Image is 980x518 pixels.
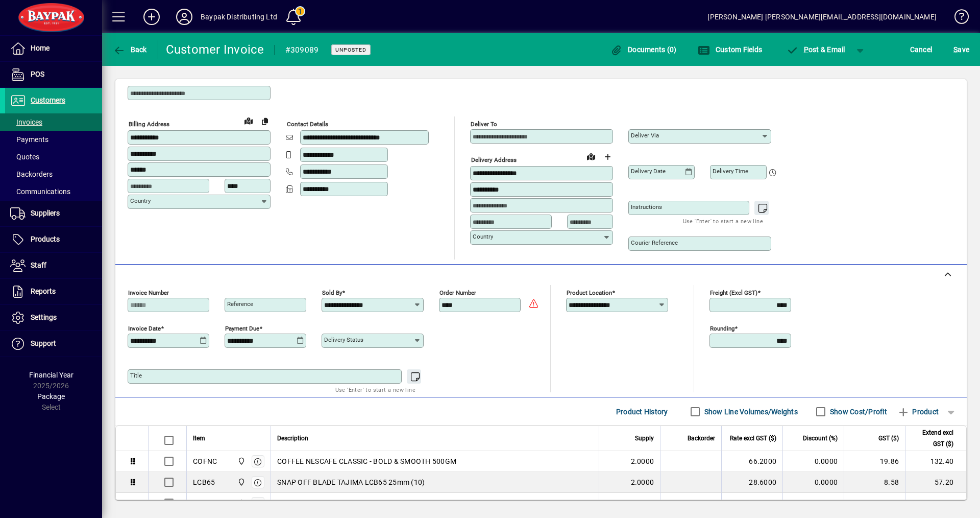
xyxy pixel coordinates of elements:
mat-label: Deliver To [471,121,497,128]
td: 8.58 [844,472,905,493]
div: LCB65 [193,477,215,487]
div: BLAS-L50 [193,498,226,508]
a: Support [5,331,102,357]
td: 0.0000 [782,472,844,493]
a: Staff [5,253,102,278]
span: Reports [31,287,56,295]
span: Invoices [10,118,42,126]
button: Documents (0) [608,40,679,59]
span: Support [31,339,56,347]
span: Baypak - Onekawa [235,456,247,467]
a: Backorders [5,166,102,183]
span: Discount (%) [803,433,838,444]
span: ave [953,41,969,58]
mat-label: Sold by [322,289,342,296]
a: Knowledge Base [947,2,967,35]
button: Save [951,40,972,59]
span: Backorder [688,433,715,444]
mat-label: Order number [439,289,476,296]
mat-label: Freight (excl GST) [710,289,757,296]
a: Invoices [5,113,102,131]
span: Cancel [910,41,933,58]
span: Unposted [335,46,366,53]
span: Item [193,433,205,444]
div: #309089 [285,42,319,58]
mat-label: Instructions [631,203,662,210]
a: Settings [5,305,102,331]
span: Product [897,404,939,420]
div: COFNC [193,456,217,466]
a: Quotes [5,148,102,166]
span: Customers [31,96,65,104]
td: 132.40 [905,451,966,472]
td: 0.0000 [782,493,844,513]
span: Documents (0) [610,45,677,54]
app-page-header-button: Back [102,40,158,59]
span: Quotes [10,153,39,161]
span: Custom Fields [698,45,762,54]
span: GST ($) [878,433,899,444]
td: 57.20 [905,472,966,493]
td: 0.0000 [782,451,844,472]
a: Products [5,227,102,252]
span: COFFEE NESCAFE CLASSIC - BOLD & SMOOTH 500GM [277,456,456,466]
button: Cancel [908,40,935,59]
mat-label: Invoice number [128,289,169,296]
span: SNAP OFF BLADE 18mm NT [PERSON_NAME]-50P (50) [277,498,458,508]
button: Post & Email [781,40,850,59]
a: Communications [5,183,102,200]
span: ost & Email [786,45,845,54]
mat-label: Delivery time [713,168,748,175]
mat-label: Delivery status [324,336,363,343]
a: View on map [583,148,599,164]
span: POS [31,70,44,78]
mat-label: Country [473,233,493,240]
mat-label: Delivery date [631,168,666,175]
div: 66.2000 [728,456,776,466]
span: Communications [10,187,70,196]
button: Custom Fields [695,40,765,59]
button: Back [110,40,150,59]
mat-label: Title [130,372,142,379]
a: View on map [240,112,257,129]
label: Show Line Volumes/Weights [702,407,798,417]
span: Payments [10,135,48,144]
div: Baypak Distributing Ltd [201,9,277,25]
button: Add [135,8,168,26]
a: POS [5,62,102,87]
span: Staff [31,261,46,269]
mat-label: Country [130,197,151,204]
span: Supply [635,433,654,444]
a: Payments [5,131,102,148]
span: Product History [616,404,668,420]
mat-hint: Use 'Enter' to start a new line [683,215,763,227]
div: 65.7500 [728,498,776,508]
td: 9.86 [844,493,905,513]
span: Baypak - Onekawa [235,477,247,488]
span: Description [277,433,308,444]
span: Financial Year [29,371,73,379]
div: 28.6000 [728,477,776,487]
span: Products [31,235,60,243]
span: P [804,45,808,54]
span: 1.0000 [631,498,654,508]
mat-label: Payment due [225,325,259,332]
span: Baypak - Onekawa [235,498,247,509]
span: Package [37,392,65,401]
mat-label: Invoice date [128,325,161,332]
button: Profile [168,8,201,26]
span: Suppliers [31,209,60,217]
mat-label: Reference [227,300,253,308]
button: Choose address [599,149,616,165]
span: SNAP OFF BLADE TAJIMA LCB65 25mm (10) [277,477,425,487]
div: [PERSON_NAME] [PERSON_NAME][EMAIL_ADDRESS][DOMAIN_NAME] [707,9,937,25]
label: Show Cost/Profit [828,407,887,417]
span: 2.0000 [631,477,654,487]
span: Back [113,45,147,54]
mat-hint: Use 'Enter' to start a new line [335,384,415,395]
div: Customer Invoice [166,41,264,58]
button: Product [892,403,944,421]
mat-label: Rounding [710,325,734,332]
button: Copy to Delivery address [257,113,273,129]
span: 2.0000 [631,456,654,466]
